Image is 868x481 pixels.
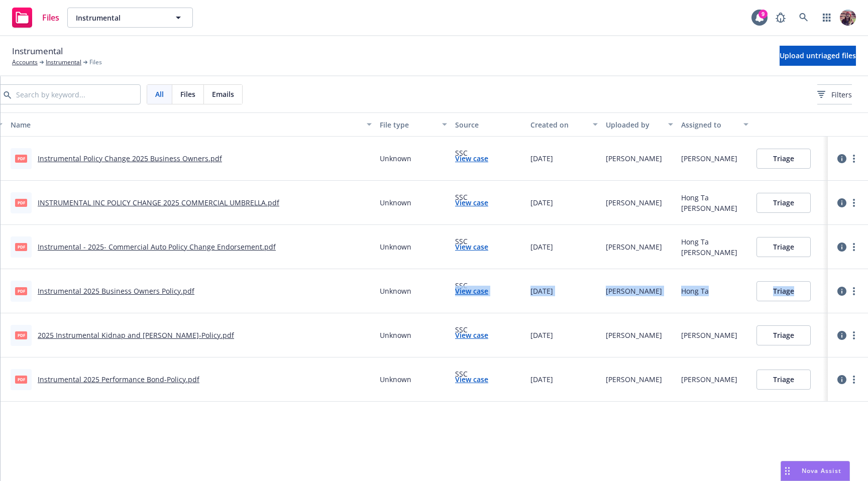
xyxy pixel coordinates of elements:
[12,45,63,58] span: Instrumental
[15,331,27,339] span: pdf
[802,466,841,475] span: Nova Assist
[781,461,850,481] button: Nova Assist
[848,241,860,253] a: more
[677,112,752,137] button: Assigned to
[530,242,553,252] span: [DATE]
[455,119,522,130] div: Source
[681,119,737,130] div: Assigned to
[681,203,737,213] div: [PERSON_NAME]
[756,370,811,390] button: Triage
[455,153,488,164] a: View case
[8,4,63,32] a: Files
[756,237,811,257] button: Triage
[526,112,602,137] button: Created on
[681,153,737,164] div: [PERSON_NAME]
[89,58,102,67] span: Files
[681,247,737,258] div: [PERSON_NAME]
[606,286,662,296] div: [PERSON_NAME]
[681,236,737,247] div: Hong Ta
[606,197,662,208] div: [PERSON_NAME]
[606,242,662,252] div: [PERSON_NAME]
[681,374,737,385] div: [PERSON_NAME]
[848,153,860,165] a: more
[780,51,856,60] span: Upload untriaged files
[530,197,553,208] span: [DATE]
[781,461,794,480] div: Drag to move
[817,89,852,100] span: Filters
[67,8,193,28] button: Instrumental
[376,112,451,137] button: File type
[455,197,488,208] a: View case
[848,329,860,341] a: more
[780,46,856,66] button: Upload untriaged files
[455,242,488,252] a: View case
[840,10,856,26] img: photo
[455,286,488,296] a: View case
[756,149,811,169] button: Triage
[11,119,361,130] div: Name
[38,154,222,163] a: Instrumental Policy Change 2025 Business Owners.pdf
[606,153,662,164] div: [PERSON_NAME]
[180,89,195,99] span: Files
[455,330,488,340] a: View case
[817,84,852,104] button: Filters
[212,89,234,99] span: Emails
[455,374,488,385] a: View case
[38,286,194,296] a: Instrumental 2025 Business Owners Policy.pdf
[848,374,860,386] a: more
[451,112,526,137] button: Source
[756,281,811,301] button: Triage
[530,153,553,164] span: [DATE]
[15,376,27,383] span: pdf
[530,119,587,130] div: Created on
[606,330,662,340] div: [PERSON_NAME]
[771,8,791,28] a: Report a Bug
[848,285,860,297] a: more
[794,8,814,28] a: Search
[15,155,27,162] span: pdf
[606,119,662,130] div: Uploaded by
[831,89,852,100] span: Filters
[606,374,662,385] div: [PERSON_NAME]
[15,287,27,295] span: pdf
[681,286,709,296] div: Hong Ta
[602,112,677,137] button: Uploaded by
[530,374,553,385] span: [DATE]
[756,193,811,213] button: Triage
[681,192,737,203] div: Hong Ta
[817,8,837,28] a: Switch app
[76,13,163,23] span: Instrumental
[756,325,811,345] button: Triage
[530,286,553,296] span: [DATE]
[38,198,279,207] a: INSTRUMENTAL INC POLICY CHANGE 2025 COMMERCIAL UMBRELLA.pdf
[42,14,59,22] span: Files
[46,58,81,67] a: Instrumental
[681,330,737,340] div: [PERSON_NAME]
[7,112,376,137] button: Name
[530,330,553,340] span: [DATE]
[38,242,276,252] a: Instrumental - 2025- Commercial Auto Policy Change Endorsement.pdf
[15,243,27,251] span: pdf
[380,119,436,130] div: File type
[155,89,164,99] span: All
[38,375,199,384] a: Instrumental 2025 Performance Bond-Policy.pdf
[12,58,38,67] a: Accounts
[758,10,768,19] div: 9
[848,197,860,209] a: more
[15,199,27,206] span: pdf
[38,330,234,340] a: 2025 Instrumental Kidnap and [PERSON_NAME]-Policy.pdf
